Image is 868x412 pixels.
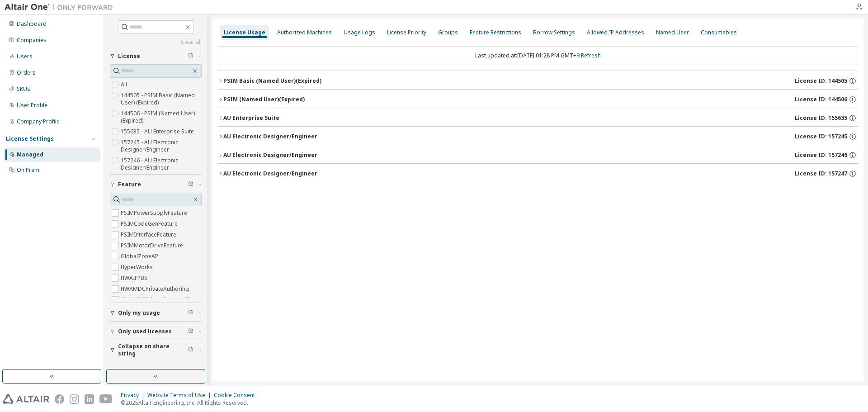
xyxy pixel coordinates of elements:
span: Collapse on share string [118,343,188,357]
label: HyperWorks [121,262,155,273]
div: Managed [17,151,43,158]
button: Only my usage [110,303,202,323]
div: Companies [17,37,47,44]
span: License ID: 157245 [795,133,847,140]
span: License [118,52,140,60]
span: License ID: 157246 [795,152,847,159]
div: AU Enterprise Suite [223,114,279,122]
button: AU Electronic Designer/EngineerLicense ID: 157245 [218,127,858,147]
label: PSIMPowerSupplyFeature [121,208,189,218]
div: SKUs [17,85,30,93]
div: Feature Restrictions [470,29,521,36]
span: License ID: 155635 [795,114,847,122]
button: PSIM Basic (Named User)(Expired)License ID: 144505 [218,71,858,91]
p: © 2025 Altair Engineering, Inc. All Rights Reserved. [121,399,260,407]
button: AU Electronic Designer/EngineerLicense ID: 157247 [218,164,858,184]
div: Privacy [121,392,147,399]
span: Clear filter [188,52,193,60]
div: Usage Logs [344,29,375,36]
div: AU Electronic Designer/Engineer [223,170,317,177]
button: AU Enterprise SuiteLicense ID: 155635 [218,108,858,128]
div: Cookie Consent [214,392,260,399]
span: License ID: 144506 [795,96,847,103]
div: Website Terms of Use [147,392,214,399]
img: facebook.svg [55,394,64,404]
img: youtube.svg [99,394,113,404]
a: Clear all [110,38,202,46]
div: AU Electronic Designer/Engineer [223,152,317,159]
div: Consumables [701,29,737,36]
div: User Profile [17,102,47,109]
div: On Prem [17,166,39,174]
div: Named User [656,29,689,36]
label: PSIMInterfaceFeature [121,229,178,240]
span: Clear filter [188,309,193,317]
label: HWAIFPBS [121,273,149,284]
button: AU Electronic Designer/EngineerLicense ID: 157246 [218,145,858,165]
div: Allowed IP Addresses [587,29,644,36]
span: Clear filter [188,346,193,354]
div: Authorized Machines [277,29,332,36]
span: Clear filter [188,181,193,188]
div: License Priority [387,29,426,36]
label: 144506 - PSIM (Named User) (Expired) [121,108,202,126]
div: Company Profile [17,118,60,125]
div: License Settings [6,135,54,142]
label: 157245 - AU Electronic Designer/Engineer [121,137,202,155]
div: PSIM Basic (Named User) (Expired) [223,77,321,85]
label: 157246 - AU Electronic Designer/Engineer [121,155,202,173]
img: altair_logo.svg [3,394,49,404]
div: Last updated at: [DATE] 01:28 PM GMT+9 [218,46,858,65]
div: Users [17,53,33,60]
button: Feature [110,175,202,194]
span: Only my usage [118,309,160,317]
div: PSIM (Named User) (Expired) [223,96,305,103]
a: Refresh [581,52,601,59]
button: Collapse on share string [110,340,202,360]
button: License [110,46,202,66]
img: linkedin.svg [85,394,94,404]
div: Orders [17,69,36,76]
div: Dashboard [17,20,47,28]
div: License Usage [224,29,265,36]
label: GlobalZoneAP [121,251,160,262]
span: Only used licenses [118,328,172,335]
div: Borrow Settings [533,29,575,36]
div: AU Electronic Designer/Engineer [223,133,317,140]
span: License ID: 144505 [795,77,847,85]
button: Only used licenses [110,322,202,341]
label: PSIMMotorDriveFeature [121,240,185,251]
div: Groups [438,29,458,36]
img: Altair One [5,3,118,12]
label: HWAMDCPrivateExplorerPlus [121,294,198,305]
label: PSIMCodeGenFeature [121,218,179,229]
img: instagram.svg [70,394,79,404]
label: 144505 - PSIM Basic (Named User) (Expired) [121,90,202,108]
label: All [121,79,129,90]
label: HWAMDCPrivateAuthoring [121,284,191,294]
span: License ID: 157247 [795,170,847,177]
span: Clear filter [188,328,193,335]
button: PSIM (Named User)(Expired)License ID: 144506 [218,90,858,109]
span: Feature [118,181,141,188]
label: 155635 - AU Enterprise Suite [121,126,196,137]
